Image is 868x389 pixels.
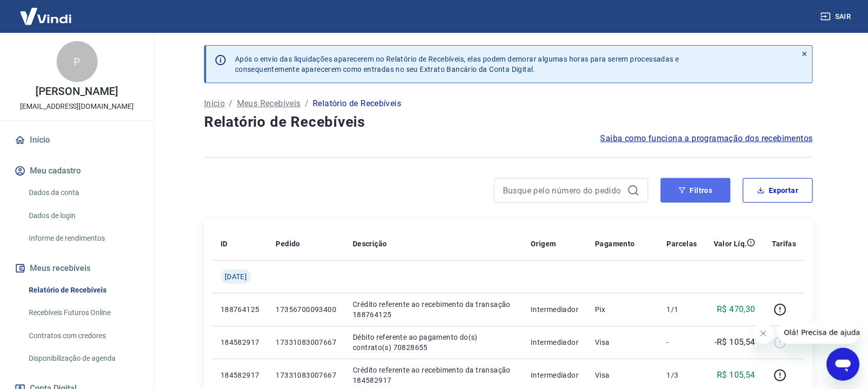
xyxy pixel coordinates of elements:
[753,323,774,344] iframe: Fechar mensagem
[667,370,697,380] p: 1/3
[531,239,556,249] p: Origem
[661,178,731,203] button: Filtros
[595,337,650,347] p: Visa
[531,370,578,380] p: Intermediador
[225,271,247,282] span: [DATE]
[667,337,697,347] p: -
[305,98,309,110] p: /
[353,365,514,385] p: Crédito referente ao recebimento da transação 184582917
[715,336,755,348] p: -R$ 105,54
[595,370,650,380] p: Visa
[221,239,228,249] p: ID
[667,239,697,249] p: Parcelas
[229,98,232,110] p: /
[6,7,86,15] span: Olá! Precisa de ajuda?
[235,54,679,74] p: Após o envio das liquidações aparecerem no Relatório de Recebíveis, elas podem demorar algumas ho...
[595,239,636,249] p: Pagamento
[717,303,756,316] p: R$ 470,30
[717,369,756,381] p: R$ 105,54
[743,178,813,203] button: Exportar
[595,304,650,315] p: Pix
[531,337,578,347] p: Intermediador
[204,112,813,132] h4: Relatório de Recebíveis
[827,348,860,381] iframe: Botão para abrir a janela de mensagens
[25,280,141,301] a: Relatório de Recebíveis
[20,101,134,112] p: [EMAIL_ADDRESS][DOMAIN_NAME]
[221,370,260,380] p: 184582917
[12,1,79,32] img: Vindi
[531,304,578,315] p: Intermediador
[12,160,141,182] button: Meu cadastro
[35,86,118,97] p: [PERSON_NAME]
[25,182,141,203] a: Dados da conta
[601,132,813,145] a: Saiba como funciona a programação dos recebimentos
[353,299,514,320] p: Crédito referente ao recebimento da transação 188764125
[12,257,141,280] button: Meus recebíveis
[237,98,301,110] a: Meus Recebíveis
[25,302,141,323] a: Recebíveis Futuros Online
[276,239,300,249] p: Pedido
[778,321,860,344] iframe: Mensagem da empresa
[503,183,623,198] input: Busque pelo número do pedido
[204,98,225,110] a: Início
[57,41,98,82] div: P
[353,332,514,353] p: Débito referente ao pagamento do(s) contrato(s) 70828655
[276,304,337,315] p: 17356700093400
[276,370,337,380] p: 17331083007667
[25,205,141,226] a: Dados de login
[221,304,260,315] p: 188764125
[12,129,141,151] a: Início
[221,337,260,347] p: 184582917
[25,228,141,249] a: Informe de rendimentos
[667,304,697,315] p: 1/1
[772,239,797,249] p: Tarifas
[25,348,141,369] a: Disponibilização de agenda
[276,337,337,347] p: 17331083007667
[353,239,387,249] p: Descrição
[25,325,141,346] a: Contratos com credores
[819,7,856,26] button: Sair
[313,98,401,110] p: Relatório de Recebíveis
[714,239,747,249] p: Valor Líq.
